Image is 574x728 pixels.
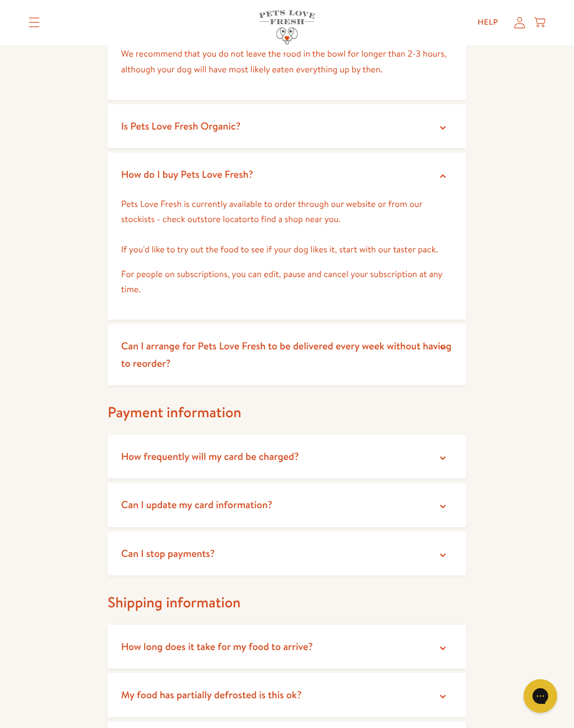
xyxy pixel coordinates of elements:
summary: How frequently will my card be charged? [108,435,466,479]
summary: Is Pets Love Fresh Organic? [108,104,466,149]
span: How do I buy Pets Love Fresh? [121,167,253,181]
span: Is Pets Love Fresh Organic? [121,119,240,133]
summary: Can I arrange for Pets Love Fresh to be delivered every week without having to reorder? [108,324,466,385]
summary: How do I buy Pets Love Fresh? [108,153,466,197]
span: Can I arrange for Pets Love Fresh to be delivered every week without having to reorder? [121,339,451,370]
a: Help [469,11,507,34]
span: How frequently will my card be charged? [121,449,299,463]
summary: My food has partially defrosted is this ok? [108,673,466,717]
a: store locator [201,213,251,225]
span: My food has partially defrosted is this ok? [121,688,302,702]
h2: Payment information [108,403,466,422]
summary: Can I update my card information? [108,483,466,527]
p: Pets Love Fresh is currently available to order through our website or from our stockists - check... [121,197,453,258]
p: For people on subscriptions, you can edit, pause and cancel your subscription at any time. [121,267,453,297]
summary: Can I stop payments? [108,532,466,576]
iframe: Gorgias live chat messenger [518,675,563,717]
span: Can I update my card information? [121,497,272,512]
summary: How long does it take for my food to arrive? [108,625,466,669]
summary: Translation missing: en.sections.header.menu [20,8,49,36]
h2: Shipping information [108,593,466,612]
span: Can I stop payments? [121,546,215,560]
p: We recommend that you do not leave the food in the bowl for longer than 2-3 hours, although your ... [121,47,453,77]
span: How long does it take for my food to arrive? [121,639,313,653]
img: Pets Love Fresh [259,10,315,44]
